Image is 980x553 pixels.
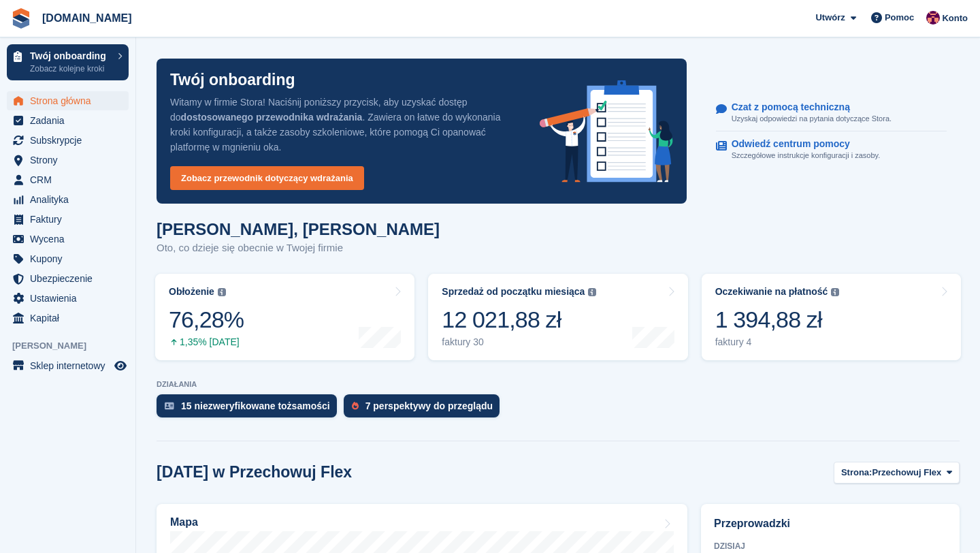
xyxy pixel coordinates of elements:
[170,166,364,190] a: Zobacz przewodnik dotyczący wdrażania
[170,72,295,88] p: Twój onboarding
[7,131,129,150] a: menu
[218,288,226,296] img: icon-info-grey-7440780725fd019a000dd9b08b2336e03edf1995a4989e88bcd33f0948082b44.svg
[169,286,214,298] div: Obłożenie
[181,400,330,411] div: 15 niezweryfikowane tożsamości
[7,249,129,268] a: menu
[716,95,947,132] a: Czat z pomocą techniczną Uzyskaj odpowiedzi na pytania dotyczące Stora.
[30,190,112,209] span: Analityka
[165,402,174,410] img: verify_identity-adf6edd0f0f0b5bbfe63781bf79b02c33cf7c696d77639b501bdc392416b5a36.svg
[7,151,129,170] a: menu
[7,190,129,209] a: menu
[30,249,112,268] span: Kupony
[428,274,687,360] a: Sprzedaż od początku miesiąca 12 021,88 zł faktury 30
[30,230,112,249] span: Wycena
[7,230,129,249] a: menu
[834,462,960,484] button: Strona: Przechowuj Flex
[157,380,960,389] p: DZIAŁANIA
[732,113,892,125] p: Uzyskaj odpowiedzi na pytania dotyczące Stora.
[30,91,112,110] span: Strona główna
[7,269,129,288] a: menu
[714,516,947,532] h2: Przeprowadzki
[885,11,914,25] span: Pomoc
[30,111,112,130] span: Zadania
[30,269,112,288] span: Ubezpieczenie
[157,463,352,481] h2: [DATE] w Przechowuj Flex
[30,356,112,375] span: Sklep internetowy
[30,170,112,189] span: CRM
[716,131,947,168] a: Odwiedź centrum pomocy Szczegółowe instrukcje konfiguracji i zasoby.
[942,12,968,25] span: Konto
[732,138,870,150] p: Odwiedź centrum pomocy
[169,306,244,334] div: 76,28%
[30,289,112,308] span: Ustawienia
[37,7,137,29] a: [DOMAIN_NAME]
[7,210,129,229] a: menu
[7,91,129,110] a: menu
[540,80,673,183] img: onboarding-info-6c161a55d2c0e0a8cae90662b2fe09162a5109e8cc188191df67fb4f79e88e88.svg
[872,466,941,479] span: Przechowuj Flex
[169,336,244,348] div: 1,35% [DATE]
[715,336,840,348] div: faktury 4
[7,289,129,308] a: menu
[831,288,839,296] img: icon-info-grey-7440780725fd019a000dd9b08b2336e03edf1995a4989e88bcd33f0948082b44.svg
[7,356,129,375] a: menu
[11,8,31,29] img: stora-icon-8386f47178a22dfd0bd8f6a31ec36ba5ce8667c1dd55bd0f319d3a0aa187defe.svg
[841,466,872,479] span: Strona:
[30,210,112,229] span: Faktury
[170,516,198,528] h2: Mapa
[12,339,135,353] span: [PERSON_NAME]
[702,274,961,360] a: Oczekiwanie na płatność 1 394,88 zł faktury 4
[7,111,129,130] a: menu
[112,358,129,374] a: Podgląd sklepu
[442,336,596,348] div: faktury 30
[181,112,363,123] strong: dostosowanego przewodnika wdrażania
[30,131,112,150] span: Subskrypcje
[30,51,111,61] p: Twój onboarding
[30,309,112,328] span: Kapitał
[157,220,440,238] h1: [PERSON_NAME], [PERSON_NAME]
[926,11,940,25] img: Mateusz Kacwin
[588,288,596,296] img: icon-info-grey-7440780725fd019a000dd9b08b2336e03edf1995a4989e88bcd33f0948082b44.svg
[7,309,129,328] a: menu
[442,286,585,298] div: Sprzedaż od początku miesiąca
[714,540,947,552] div: Dzisiaj
[715,286,828,298] div: Oczekiwanie na płatność
[715,306,840,334] div: 1 394,88 zł
[7,170,129,189] a: menu
[30,151,112,170] span: Strony
[344,394,507,424] a: 7 perspektywy do przeglądu
[352,402,359,410] img: prospect-51fa495bee0391a8d652442698ab0144808aea92771e9ea1ae160a38d050c398.svg
[815,11,845,25] span: Utwórz
[170,95,518,155] p: Witamy w firmie Stora! Naciśnij poniższy przycisk, aby uzyskać dostęp do . Zawiera on łatwe do wy...
[157,240,440,256] p: Oto, co dzieje się obecnie w Twojej firmie
[7,44,129,80] a: Twój onboarding Zobacz kolejne kroki
[442,306,596,334] div: 12 021,88 zł
[157,394,344,424] a: 15 niezweryfikowane tożsamości
[732,101,881,113] p: Czat z pomocą techniczną
[155,274,414,360] a: Obłożenie 76,28% 1,35% [DATE]
[732,150,881,161] p: Szczegółowe instrukcje konfiguracji i zasoby.
[365,400,493,411] div: 7 perspektywy do przeglądu
[30,63,111,75] p: Zobacz kolejne kroki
